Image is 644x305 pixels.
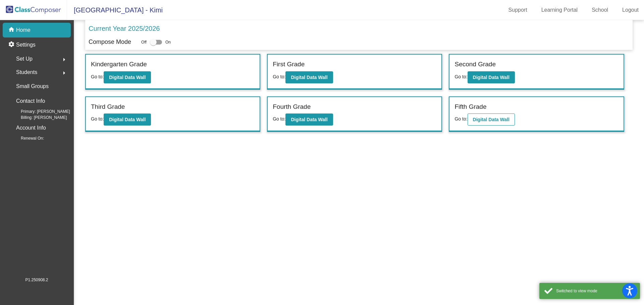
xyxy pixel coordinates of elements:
[91,116,104,122] span: Go to:
[60,56,68,64] mat-icon: arrow_right
[8,26,16,34] mat-icon: home
[473,117,509,122] b: Digital Data Wall
[16,123,46,133] p: Account Info
[10,115,67,121] span: Billing: [PERSON_NAME]
[104,113,151,126] button: Digital Data Wall
[165,39,171,45] span: On
[291,75,327,80] b: Digital Data Wall
[473,75,509,80] b: Digital Data Wall
[273,116,285,122] span: Go to:
[285,71,333,83] button: Digital Data Wall
[16,82,49,91] p: Small Groups
[10,108,70,115] span: Primary: [PERSON_NAME]
[104,71,151,83] button: Digital Data Wall
[89,23,160,33] p: Current Year 2025/2026
[536,5,583,15] a: Learning Portal
[16,96,45,106] p: Contact Info
[273,60,305,69] label: First Grade
[16,41,36,49] p: Settings
[586,5,613,15] a: School
[109,75,146,80] b: Digital Data Wall
[16,54,33,64] span: Set Up
[273,74,285,79] span: Go to:
[273,102,311,112] label: Fourth Grade
[285,113,333,126] button: Digital Data Wall
[454,60,496,69] label: Second Grade
[454,74,467,79] span: Go to:
[291,117,327,122] b: Digital Data Wall
[454,102,486,112] label: Fifth Grade
[141,39,147,45] span: Off
[60,69,68,77] mat-icon: arrow_right
[468,71,515,83] button: Digital Data Wall
[91,102,125,112] label: Third Grade
[91,60,147,69] label: Kindergarten Grade
[109,117,146,122] b: Digital Data Wall
[89,37,131,47] p: Compose Mode
[91,74,104,79] span: Go to:
[16,26,31,34] p: Home
[468,113,515,126] button: Digital Data Wall
[67,5,163,15] span: [GEOGRAPHIC_DATA] - Kimi
[8,41,16,49] mat-icon: settings
[556,288,635,294] div: Switched to view mode
[454,116,467,122] span: Go to:
[617,5,644,15] a: Logout
[503,5,533,15] a: Support
[16,68,37,77] span: Students
[10,135,44,141] span: Renewal On:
